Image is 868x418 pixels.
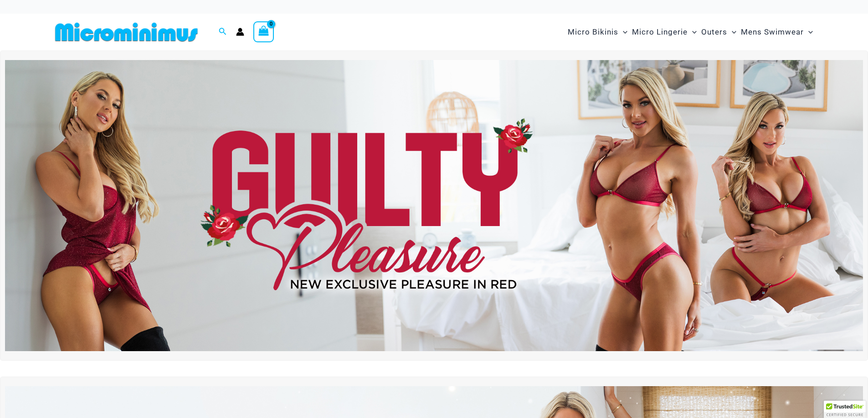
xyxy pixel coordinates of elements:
a: OutersMenu ToggleMenu Toggle [699,18,739,46]
a: View Shopping Cart, empty [253,21,274,42]
span: Menu Toggle [618,20,627,44]
a: Micro BikinisMenu ToggleMenu Toggle [565,18,630,46]
a: Micro LingerieMenu ToggleMenu Toggle [630,18,699,46]
span: Outers [701,20,727,44]
span: Micro Lingerie [632,20,688,44]
a: Account icon link [236,28,244,36]
img: Guilty Pleasures Red Lingerie [5,60,863,351]
a: Mens SwimwearMenu ToggleMenu Toggle [739,18,815,46]
span: Menu Toggle [688,20,697,44]
span: Menu Toggle [804,20,813,44]
span: Mens Swimwear [741,20,804,44]
span: Menu Toggle [727,20,736,44]
nav: Site Navigation [564,17,817,47]
a: Search icon link [219,26,227,38]
div: TrustedSite Certified [824,401,866,418]
img: MM SHOP LOGO FLAT [51,22,201,42]
span: Micro Bikinis [568,20,618,44]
